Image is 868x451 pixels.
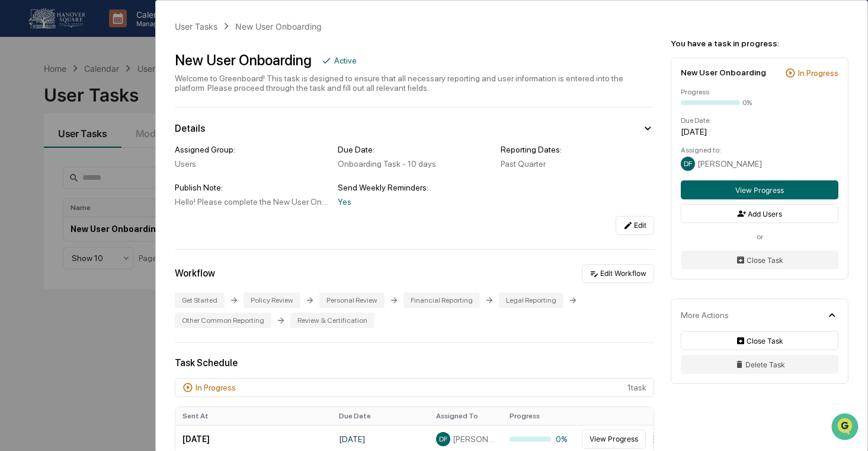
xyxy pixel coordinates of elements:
p: How can we help? [12,25,216,44]
div: Legal Reporting [499,293,563,308]
div: Workflow [175,268,215,279]
button: View Progress [681,180,838,199]
div: New User Onboarding [235,21,322,31]
div: Financial Reporting [403,293,480,308]
img: Cece Ferraez [12,182,31,201]
div: Publish Note: [175,183,328,192]
div: 0% [510,434,569,444]
iframe: Open customer support [830,412,862,444]
span: [DATE] [105,193,129,203]
span: DF [439,435,447,443]
div: You have a task in progress: [671,39,848,48]
div: Progress [681,88,838,96]
div: Review & Certification [290,313,374,328]
div: Policy Review [244,293,300,308]
div: Past conversations [12,132,79,141]
span: Pylon [118,294,143,303]
div: Assigned to: [681,146,838,154]
div: Active [334,56,357,65]
div: Due Date: [338,145,491,154]
div: 1 task [175,378,654,397]
div: Hello! Please complete the New User Onboarding task at your earliest convenience. [175,197,328,207]
button: See all [184,129,216,144]
span: Data Lookup [24,265,75,277]
div: Task Schedule [175,357,654,369]
div: New User Onboarding [681,68,766,77]
button: Add Users [681,204,838,223]
span: • [98,193,103,203]
div: More Actions [681,310,729,320]
span: [PERSON_NAME] [37,161,96,171]
div: Onboarding Task - 10 days [338,159,491,169]
div: Assigned Group: [175,145,328,154]
div: Get Started [175,293,225,308]
span: [PERSON_NAME] [697,159,762,169]
button: Close Task [681,250,838,269]
div: 🔎 [12,266,21,276]
div: Due Date: [681,116,838,125]
div: In Progress [798,68,838,78]
div: We're available if you need us! [53,103,163,112]
div: Welcome to Greenboard! This task is designed to ensure that all necessary reporting and user info... [175,74,654,93]
button: Delete Task [681,355,838,374]
div: In Progress [196,383,236,392]
div: 0% [742,99,752,107]
img: 1751574470498-79e402a7-3db9-40a0-906f-966fe37d0ed6 [25,91,46,112]
div: New User Onboarding [175,52,312,69]
button: Close Task [681,331,838,350]
span: • [98,161,103,171]
div: Send Weekly Reminders: [338,183,491,192]
a: 🗄️Attestations [81,238,152,259]
button: Start new chat [201,94,216,109]
img: Cece Ferraez [12,150,31,169]
span: Preclearance [24,243,76,255]
div: Details [175,123,205,134]
th: Assigned To [429,407,502,425]
a: 🔎Data Lookup [7,261,79,282]
img: 1746055101610-c473b297-6a78-478c-a979-82029cc54cd1 [12,91,33,112]
span: [PERSON_NAME] [37,193,96,203]
th: Sent At [175,407,332,425]
span: 12:22 PM [105,161,138,171]
button: Edit [616,216,654,235]
a: 🖐️Preclearance [7,238,81,259]
div: Other Common Reporting [175,313,271,328]
div: or [681,233,838,241]
div: Personal Review [319,293,385,308]
button: View Progress [582,430,646,449]
span: Attestations [98,243,147,255]
th: Due Date [332,407,429,425]
div: Past Quarter [501,159,654,169]
div: Users [175,159,328,169]
span: DF [684,160,692,168]
div: User Tasks [175,21,217,31]
th: Progress [502,407,576,425]
div: Reporting Dates: [501,145,654,154]
span: [PERSON_NAME] [453,434,495,444]
div: [DATE] [681,127,838,136]
div: 🗄️ [86,244,95,253]
div: Yes [338,197,491,207]
div: Start new chat [53,91,194,103]
a: Powered byPylon [84,294,143,303]
div: 🖐️ [12,244,21,253]
button: Edit Workflow [582,264,654,283]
